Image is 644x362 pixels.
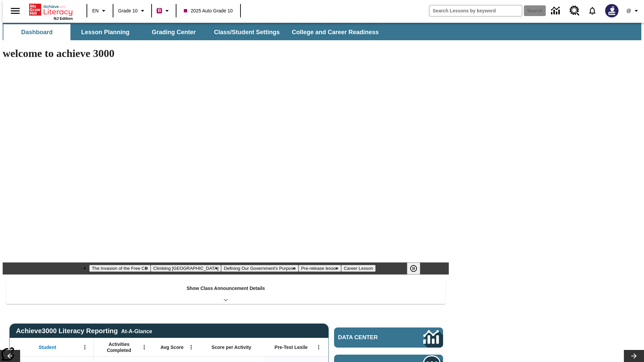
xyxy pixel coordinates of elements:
[39,344,56,350] span: Student
[623,5,644,17] button: Profile/Settings
[407,262,420,275] button: Pause
[121,327,152,335] div: At-A-Glance
[338,334,401,341] span: Data Center
[584,2,601,19] a: Notifications
[334,327,443,348] a: Data Center
[314,342,324,352] button: Open Menu
[624,350,644,362] button: Lesson carousel, Next
[29,3,73,16] a: Home
[158,6,161,15] span: B
[115,5,149,17] button: Grade: Grade 10, Select a grade
[566,2,584,20] a: Resource Center, Will open in new tab
[92,7,99,14] span: EN
[3,23,641,40] div: SubNavbar
[407,262,427,275] div: Pause
[5,1,25,21] button: Open side menu
[80,342,90,352] button: Open Menu
[186,342,196,352] button: Open Menu
[89,5,111,17] button: Language: EN, Select a language
[184,7,232,14] span: 2025 Auto Grade 10
[212,344,252,350] span: Score per Activity
[286,24,384,40] button: College and Career Readiness
[547,2,566,20] a: Data Center
[221,265,298,272] button: Slide 3 Defining Our Government's Purpose
[16,327,152,335] span: Achieve3000 Literacy Reporting
[209,24,285,40] button: Class/Student Settings
[6,281,445,304] div: Show Class Announcement Details
[3,47,449,60] h1: welcome to achieve 3000
[140,24,207,40] button: Grading Center
[89,265,151,272] button: Slide 1 The Invasion of the Free CD
[97,341,141,353] span: Activities Completed
[429,5,522,16] input: search field
[54,16,73,20] span: NJ Edition
[3,24,70,40] button: Dashboard
[154,5,174,17] button: Boost Class color is violet red. Change class color
[341,265,376,272] button: Slide 5 Career Lesson
[601,2,623,19] button: Select a new avatar
[139,342,149,352] button: Open Menu
[3,24,385,40] div: SubNavbar
[151,265,221,272] button: Slide 2 Climbing Mount Tai
[118,7,138,14] span: Grade 10
[626,7,631,14] span: @
[29,2,73,20] div: Home
[186,285,265,292] p: Show Class Announcement Details
[605,4,619,17] img: Avatar
[160,344,183,350] span: Avg Score
[275,344,308,350] span: Pre-Test Lexile
[299,265,341,272] button: Slide 4 Pre-release lesson
[72,24,139,40] button: Lesson Planning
